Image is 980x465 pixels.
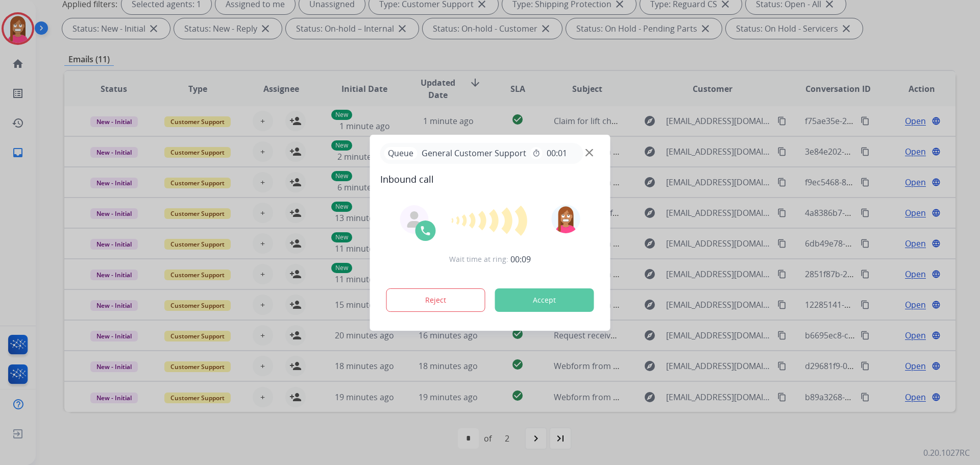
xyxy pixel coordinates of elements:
p: Queue [384,147,418,160]
img: avatar [551,205,580,233]
span: Wait time at ring: [449,254,508,264]
span: General Customer Support [418,147,530,159]
p: 0.20.1027RC [923,447,970,459]
button: Reject [386,288,485,312]
mat-icon: timer [532,149,541,157]
span: 00:09 [510,253,531,265]
img: agent-avatar [406,211,423,228]
span: 00:01 [547,147,567,159]
button: Accept [495,288,594,312]
img: close-button [585,149,593,156]
span: Inbound call [380,172,600,186]
img: call-icon [420,225,432,237]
